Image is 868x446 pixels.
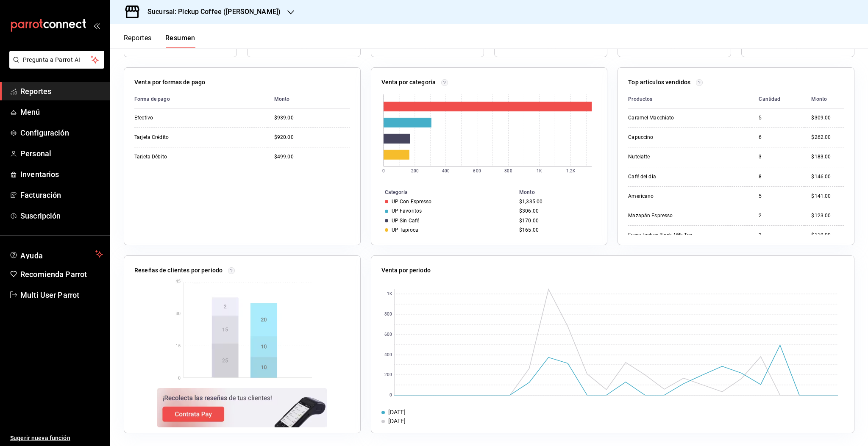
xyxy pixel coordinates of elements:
h3: Sucursal: Pickup Coffee ([PERSON_NAME]) [141,7,281,17]
div: Tarjeta Crédito [134,134,219,141]
div: $939.00 [274,114,350,122]
th: Monto [516,188,607,197]
div: 3 [759,153,798,161]
th: Monto [267,90,350,108]
div: 5 [759,114,798,122]
text: 1K [387,292,392,296]
div: $262.00 [811,134,843,141]
span: Facturación [20,189,103,201]
text: 200 [411,169,418,173]
div: $920.00 [274,134,350,141]
div: 6 [759,134,798,141]
div: UP Favoritos [392,208,422,214]
div: $119.00 [811,232,843,239]
span: Suscripción [20,210,103,222]
text: 0 [382,169,385,173]
div: 5 [759,193,798,200]
th: Productos [628,90,752,108]
span: Sugerir nueva función [10,434,103,443]
text: 600 [384,332,392,337]
text: 1K [537,169,542,173]
text: 200 [384,373,392,377]
span: Ayuda [20,249,92,259]
p: Reseñas de clientes por periodo [134,266,223,275]
th: Forma de pago [134,90,267,108]
div: 8 [759,173,798,180]
a: Pregunta a Parrot AI [6,61,104,70]
div: Fresa Lychee Black Milk Tea [628,232,713,239]
div: $306.00 [519,208,593,214]
div: $165.00 [519,227,593,233]
text: 400 [384,353,392,357]
th: Monto [804,90,843,108]
span: Inventarios [20,169,103,180]
div: [DATE] [388,408,406,417]
div: UP Con Espresso [392,199,432,205]
p: Top artículos vendidos [628,78,690,87]
div: $170.00 [519,218,593,224]
div: $309.00 [811,114,843,122]
div: $499.00 [274,153,350,161]
span: Pregunta a Parrot AI [23,55,91,64]
div: $1,335.00 [519,199,593,205]
div: Capuccino [628,134,713,141]
text: 800 [384,312,392,317]
div: Americano [628,193,713,200]
div: $141.00 [811,193,843,200]
span: Multi User Parrot [20,289,103,301]
div: [DATE] [388,417,406,426]
p: Venta por formas de pago [134,78,205,87]
text: 800 [504,169,512,173]
text: 0 [389,393,392,398]
text: 1.2K [566,169,576,173]
button: Resumen [165,34,195,48]
th: Cantidad [752,90,804,108]
div: UP Sin Café [392,218,419,224]
th: Categoría [371,188,516,197]
div: Tarjeta Débito [134,153,219,161]
span: Recomienda Parrot [20,269,103,280]
div: Efectivo [134,114,219,122]
div: 2 [759,212,798,219]
div: Nutelatte [628,153,713,161]
div: navigation tabs [124,34,195,48]
div: $146.00 [811,173,843,180]
div: Caramel Macchiato [628,114,713,122]
span: Personal [20,148,103,159]
button: Pregunta a Parrot AI [9,51,104,69]
div: $183.00 [811,153,843,161]
button: Reportes [124,34,152,48]
span: Menú [20,106,103,118]
div: UP Tapioca [392,227,418,233]
p: Venta por periodo [381,266,431,275]
text: 400 [442,169,449,173]
span: Configuración [20,127,103,139]
div: Café del día [628,173,713,180]
span: Reportes [20,86,103,97]
text: 600 [473,169,481,173]
div: 2 [759,232,798,239]
div: $123.00 [811,212,843,219]
div: Mazapán Espresso [628,212,713,219]
button: open_drawer_menu [93,22,100,29]
p: Venta por categoría [381,78,436,87]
